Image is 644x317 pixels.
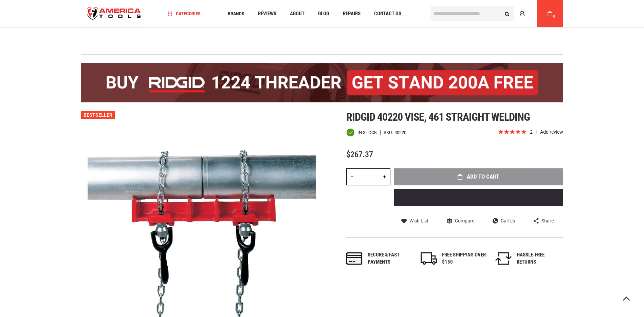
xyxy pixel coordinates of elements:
[346,150,373,159] span: $267.37
[530,129,563,135] span: 2 reviews
[368,251,412,266] div: Secure & fast payments
[517,251,561,266] div: HASSLE-FREE RETURNS
[318,11,329,16] span: Blog
[81,63,563,102] img: BOGO: Buy the RIDGID® 1224 Threader (26092), get the 92467 200A Stand FREE!
[255,9,279,18] a: Reviews
[371,9,404,18] a: Contact Us
[258,11,276,16] span: Reviews
[394,130,406,135] div: 40220
[228,11,244,16] span: Brands
[421,252,437,265] img: shipping
[81,1,147,27] img: America Tools
[501,7,514,20] button: Search
[384,130,394,135] strong: SKU
[374,11,401,16] span: Contact Us
[442,251,486,266] div: FREE SHIPPING OVER $150
[346,111,530,123] span: Ridgid 40220 vise, 461 straight welding
[495,252,512,265] img: returns
[168,11,201,16] span: Categories
[501,218,515,223] span: Call Us
[346,252,363,265] img: payments
[343,11,361,16] span: Repairs
[409,218,428,223] span: Wish List
[81,1,147,27] a: store logo
[541,218,554,223] span: Share
[346,128,377,137] div: Availability
[225,9,247,18] a: Brands
[498,129,563,136] span: Rated 5.0 out of 5 stars 2 reviews
[536,130,536,134] span: reviews
[553,15,555,18] span: 0
[357,130,377,135] span: In stock
[455,218,474,223] span: Compare
[315,9,332,18] a: Blog
[290,11,305,16] span: About
[287,9,308,18] a: About
[165,9,204,18] a: Categories
[493,218,515,224] a: Call Us
[401,218,428,224] a: Wish List
[447,218,474,224] a: Compare
[340,9,364,18] a: Repairs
